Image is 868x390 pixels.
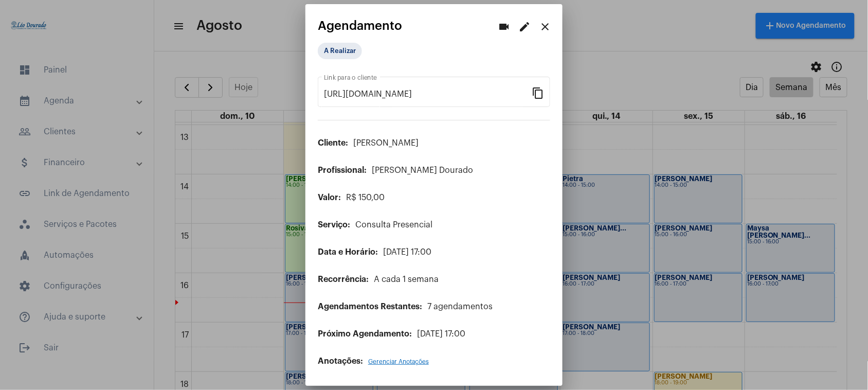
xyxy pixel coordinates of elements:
span: Anotações: [318,357,363,365]
span: Recorrência: [318,275,369,283]
span: Gerenciar Anotações [368,359,429,365]
span: Valor: [318,193,341,202]
span: Cliente: [318,139,348,147]
mat-chip: A Realizar [318,43,362,59]
span: [PERSON_NAME] [353,139,419,147]
span: [PERSON_NAME] Dourado [372,166,473,174]
span: Data e Horário: [318,248,378,256]
mat-icon: close [539,21,551,33]
span: Consulta Presencial [355,221,432,229]
span: Agendamentos Restantes: [318,303,422,311]
span: Próximo Agendamento: [318,330,412,338]
span: [DATE] 17:00 [417,330,465,338]
span: Agendamento [318,19,402,32]
mat-icon: content_copy [532,86,544,99]
span: 7 agendamentos [427,303,493,311]
mat-icon: edit [518,21,531,33]
mat-icon: videocam [498,21,510,33]
input: Link [324,90,532,99]
span: A cada 1 semana [374,275,439,283]
span: Serviço: [318,221,350,229]
span: Profissional: [318,166,367,174]
span: R$ 150,00 [346,193,385,202]
span: [DATE] 17:00 [383,248,431,256]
